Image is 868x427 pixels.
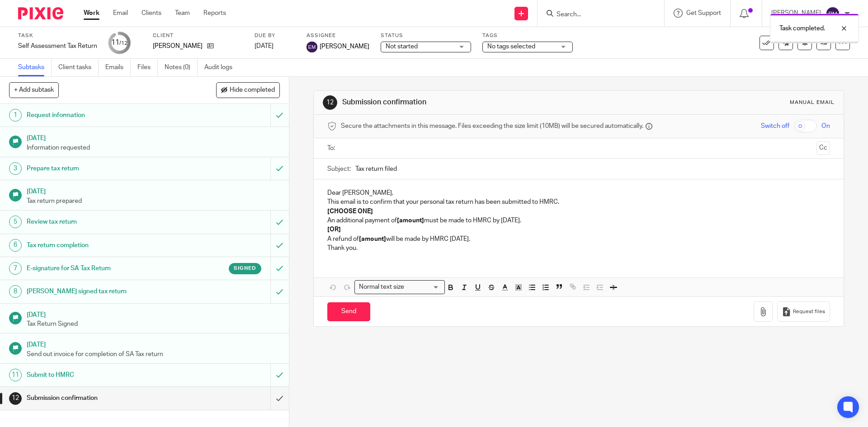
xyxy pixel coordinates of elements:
[381,32,471,39] label: Status
[327,188,830,197] p: Dear [PERSON_NAME],
[18,59,52,76] a: Subtasks
[821,122,830,131] span: On
[327,197,830,206] p: This email is to confirm that your personal tax return has been submitted to HMRC.
[354,280,445,294] div: Search for option
[487,43,535,50] span: No tags selected
[9,162,22,175] div: 3
[27,319,280,328] p: Tax Return Signed
[27,108,183,122] h1: Request information
[27,391,183,405] h1: Submission confirmation
[342,98,598,107] h1: Submission confirmation
[793,308,825,315] span: Request files
[9,239,22,252] div: 6
[327,144,337,153] label: To:
[204,59,239,76] a: Audit logs
[9,82,59,98] button: + Add subtask
[27,197,280,206] p: Tax return prepared
[307,42,317,52] img: svg%3E
[111,38,127,48] div: 11
[27,239,183,252] h1: Tax return completion
[18,32,97,39] label: Task
[816,141,830,155] button: Cc
[119,41,127,46] small: /12
[175,9,190,18] a: Team
[9,109,22,122] div: 1
[327,235,830,244] p: A refund of will be made by HMRC [DATE].
[27,350,280,359] p: Send out invoice for completion of SA Tax return
[307,32,369,39] label: Assignee
[165,59,198,76] a: Notes (0)
[9,262,22,275] div: 7
[407,282,439,292] input: Search for option
[386,43,418,50] span: Not started
[327,302,370,322] input: Send
[84,9,99,18] a: Work
[397,217,424,224] strong: [amount]
[9,285,22,298] div: 8
[105,59,131,76] a: Emails
[9,369,22,381] div: 11
[359,236,386,242] strong: [amount]
[153,32,243,39] label: Client
[255,43,274,49] span: [DATE]
[27,262,183,275] h1: E-signature for SA Tax Return
[826,6,840,21] img: svg%3E
[153,42,203,51] p: [PERSON_NAME]
[216,82,280,98] button: Hide completed
[27,143,280,152] p: Information requested
[357,282,406,292] span: Normal text size
[327,226,341,233] strong: [OR]
[234,264,256,272] span: Signed
[27,368,183,382] h1: Submit to HMRC
[27,308,280,319] h1: [DATE]
[320,42,369,51] span: [PERSON_NAME]
[27,285,183,298] h1: [PERSON_NAME] signed tax return
[142,9,161,18] a: Clients
[255,32,295,39] label: Due by
[327,208,373,215] strong: [CHOOSE ONE]
[230,87,275,94] span: Hide completed
[137,59,158,76] a: Files
[27,162,183,175] h1: Prepare tax return
[27,185,280,196] h1: [DATE]
[327,216,830,225] p: An additional payment of must be made to HMRC by [DATE].
[790,99,835,106] div: Manual email
[761,122,789,131] span: Switch off
[113,9,128,18] a: Email
[341,122,643,131] span: Secure the attachments in this message. Files exceeding the size limit (10MB) will be secured aut...
[327,164,351,174] label: Subject:
[203,9,226,18] a: Reports
[58,59,99,76] a: Client tasks
[27,215,183,229] h1: Review tax return
[327,244,830,253] p: Thank you.
[18,42,97,51] div: Self Assessment Tax Return
[779,24,825,33] p: Task completed.
[777,301,830,322] button: Request files
[18,7,63,19] img: Pixie
[27,338,280,349] h1: [DATE]
[9,392,22,405] div: 12
[9,216,22,228] div: 5
[323,95,337,110] div: 12
[27,131,280,143] h1: [DATE]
